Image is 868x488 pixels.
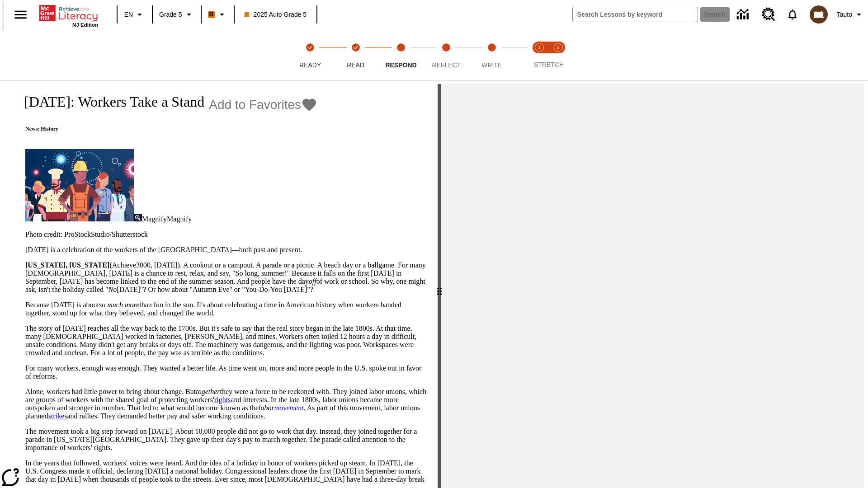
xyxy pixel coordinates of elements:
[99,301,139,309] em: so much more
[534,61,564,68] span: STRETCH
[420,31,472,80] button: Reflect step 4 of 5
[7,1,34,28] button: Open side menu
[466,31,518,80] button: Write step 5 of 5
[209,9,214,20] span: B
[385,61,416,69] span: Respond
[120,6,149,23] button: Language: EN, Select a language
[481,61,502,69] span: Write
[25,230,427,239] p: Photo credit: ProStockStudio/Shutterstock
[25,301,427,317] p: Because [DATE] is about than fun in the sun. It's about celebrating a time in American history wh...
[204,6,231,23] button: Boost Class color is orange. Change class color
[25,427,427,452] p: The movement took a big step forward on [DATE]. About 10,000 people did not go to work that day. ...
[108,286,117,293] em: No
[274,404,304,412] a: movement
[837,10,852,19] span: Tauto
[214,396,231,404] a: rights
[329,31,382,80] button: Read(Step completed) step 2 of 5
[299,61,321,69] span: Ready
[545,31,571,80] button: Stretch Respond step 2 of 2
[756,2,781,27] a: Resource Center, Will open in new tab
[557,45,559,50] text: 2
[72,22,98,28] span: NJ Edition
[142,215,167,223] span: Magnify
[25,261,109,269] strong: [US_STATE], [US_STATE]
[526,31,552,80] button: Stretch Read step 1 of 2
[196,388,220,395] em: together
[441,84,864,488] div: activity
[804,3,833,26] button: Select a new avatar
[156,6,198,23] button: Grade: Grade 5, Select a grade
[347,61,364,69] span: Read
[538,45,540,50] text: 1
[245,10,307,19] span: 2025 Auto Grade 5
[375,31,427,80] button: Respond step 3 of 5
[48,412,67,420] a: strikes
[14,126,317,132] p: News: History
[438,84,441,488] div: Press Enter or Spacebar and then press right and left arrow keys to move the slider
[167,215,192,223] span: Magnify
[284,31,336,80] button: Ready(Step completed) step 1 of 5
[25,149,134,221] img: A banner with a blue background shows an illustrated row of diverse men and women dressed in clot...
[134,214,142,221] img: Magnify
[781,3,804,26] a: Notifications
[25,364,427,380] p: For many workers, enough was enough. They wanted a better life. As time went on, more and more pe...
[159,10,182,19] span: Grade 5
[833,6,868,23] button: Profile/Settings
[39,3,98,28] div: Home
[209,97,317,113] button: Add to Favorites - Labor Day: Workers Take a Stand
[14,94,204,110] h1: [DATE]: Workers Take a Stand
[25,246,427,254] p: [DATE] is a celebration of the workers of the [GEOGRAPHIC_DATA]—both past and present.
[432,61,461,69] span: Reflect
[124,10,133,19] span: EN
[4,84,438,483] div: reading
[259,404,304,412] em: labor
[25,324,427,357] p: The story of [DATE] reaches all the way back to the 1700s. But it's safe to say that the real sto...
[810,5,828,23] img: avatar image
[209,98,301,112] span: Add to Favorites
[731,2,756,27] a: Data Center
[309,277,316,285] em: off
[25,388,427,420] p: Alone, workers had little power to bring about change. But they were a force to be reckoned with....
[25,261,427,294] p: (Achieve3000, [DATE]). A cookout or a campout. A parade or a picnic. A beach day or a ballgame. F...
[573,7,698,22] input: search field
